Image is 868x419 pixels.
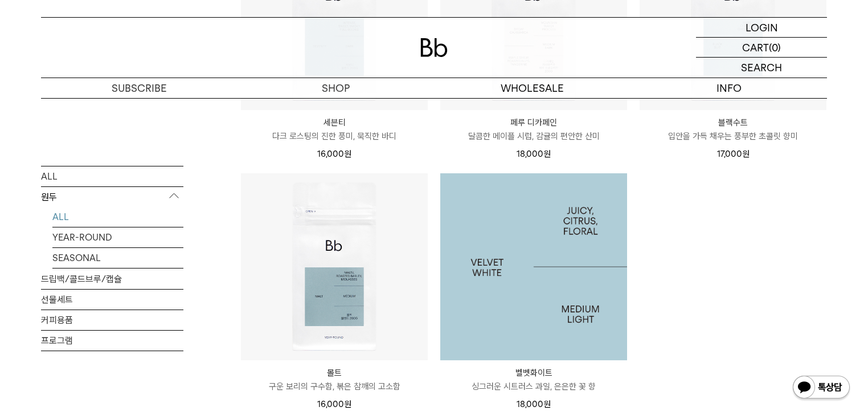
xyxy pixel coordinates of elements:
span: 18,000 [517,149,551,159]
a: SUBSCRIBE [41,78,238,98]
a: 페루 디카페인 달콤한 메이플 시럽, 감귤의 편안한 산미 [440,116,627,143]
p: 원두 [41,186,183,207]
a: 드립백/콜드브루/캡슐 [41,269,183,288]
p: WHOLESALE [434,78,630,98]
a: 벨벳화이트 싱그러운 시트러스 과일, 은은한 꽃 향 [440,366,627,393]
a: 벨벳화이트 [440,173,627,360]
img: 카카오톡 채널 1:1 채팅 버튼 [792,375,851,402]
p: INFO [630,78,827,98]
p: 블랙수트 [640,116,826,129]
p: 달콤한 메이플 시럽, 감귤의 편안한 산미 [440,129,627,143]
p: 구운 보리의 구수함, 볶은 참깨의 고소함 [241,380,428,393]
span: 원 [543,399,551,409]
span: 원 [344,149,351,159]
p: LOGIN [746,18,778,37]
a: ALL [41,166,183,186]
span: 원 [742,149,750,159]
a: 선물세트 [41,289,183,309]
a: 몰트 구운 보리의 구수함, 볶은 참깨의 고소함 [241,366,428,393]
span: 17,000 [717,149,750,159]
p: 세븐티 [241,116,428,129]
a: 커피용품 [41,310,183,329]
span: 16,000 [317,399,351,409]
a: ALL [52,206,183,226]
p: 입안을 가득 채우는 풍부한 초콜릿 향미 [640,129,826,143]
img: 로고 [420,38,448,57]
a: SHOP [238,78,434,98]
p: CART [742,38,769,57]
a: YEAR-ROUND [52,227,183,247]
span: 16,000 [317,149,351,159]
a: SEASONAL [52,247,183,267]
img: 몰트 [241,173,428,360]
a: 블랙수트 입안을 가득 채우는 풍부한 초콜릿 향미 [640,116,826,143]
p: (0) [769,38,781,57]
p: 벨벳화이트 [440,366,627,380]
img: 1000000025_add2_054.jpg [440,173,627,360]
p: SEARCH [741,58,782,78]
span: 18,000 [517,399,551,409]
span: 원 [344,399,351,409]
span: 원 [543,149,551,159]
p: 페루 디카페인 [440,116,627,129]
a: 세븐티 다크 로스팅의 진한 풍미, 묵직한 바디 [241,116,428,143]
p: 싱그러운 시트러스 과일, 은은한 꽃 향 [440,380,627,393]
a: CART (0) [696,38,827,58]
a: 프로그램 [41,330,183,350]
a: LOGIN [696,18,827,38]
p: 다크 로스팅의 진한 풍미, 묵직한 바디 [241,129,428,143]
p: 몰트 [241,366,428,380]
